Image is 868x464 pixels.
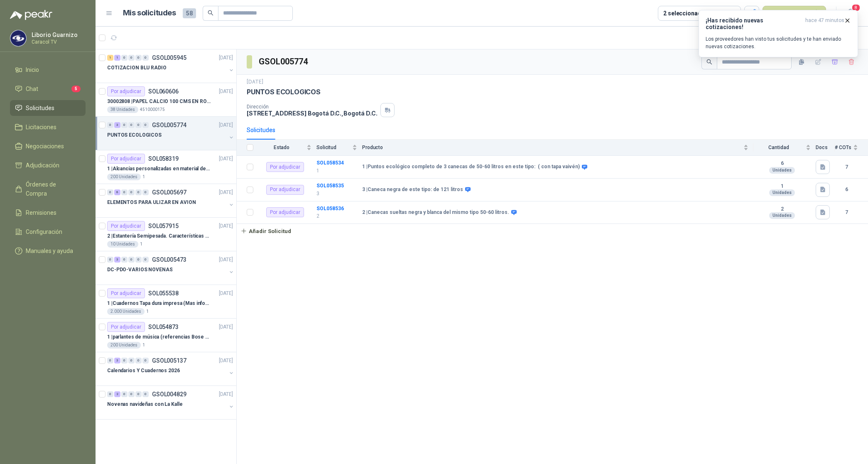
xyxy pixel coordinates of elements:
th: Solicitud [316,140,362,156]
span: Estado [258,145,305,150]
button: Añadir Solicitud [237,224,295,238]
p: [DATE] [219,88,233,96]
p: DC-PDO-VARIOS NOVENAS [107,266,172,274]
p: GSOL005137 [152,358,186,363]
b: SOL058535 [316,183,344,189]
b: 1 | Puntos ecológico completo de 3 canecas de 50-60 litros en este tipo: ( con tapa vaivén) [362,164,580,170]
span: Cantidad [753,145,804,150]
p: 1 [316,167,357,175]
p: ELEMENTOS PARA ULIZAR EN AVION [107,199,196,206]
div: 2 seleccionadas [663,9,708,18]
div: 0 [107,257,113,263]
span: hace 47 minutos [805,17,844,30]
div: 0 [107,122,113,128]
th: Docs [816,140,835,156]
a: Inicio [10,62,86,78]
div: 6 [114,189,120,195]
span: search [208,10,213,16]
p: [DATE] [219,357,233,365]
p: COTIZACION BLU RADIO [107,64,167,72]
div: 0 [128,391,135,397]
div: 0 [121,122,128,128]
div: 3 [114,358,120,363]
div: 3 [114,257,120,263]
h1: Mis solicitudes [123,7,176,19]
div: 0 [135,391,142,397]
div: 0 [107,358,113,363]
div: Por adjudicar [107,288,145,298]
p: SOL054873 [148,324,179,330]
p: 2 | Estantería Semipesada. Características en el adjunto [107,232,211,240]
a: Negociaciones [10,138,86,154]
a: 0 3 0 0 0 0 GSOL005137[DATE] Calendarios Y Cuadernos 2026 [107,356,235,382]
div: 0 [142,55,149,61]
div: Solicitudes [247,125,275,135]
a: 0 3 0 0 0 0 GSOL005774[DATE] PUNTOS ECOLOGICOS [107,120,235,147]
b: 6 [753,160,811,167]
span: Solicitud [316,145,351,150]
div: 0 [128,55,135,61]
div: 200 Unidades [107,174,141,180]
div: 0 [121,189,128,195]
a: Por adjudicarSOL054873[DATE] 1 |parlantes de música (referencias Bose o Alexa) CON MARCACION 1 LO... [96,319,236,352]
a: Remisiones [10,205,86,221]
p: [DATE] [219,155,233,163]
span: Órdenes de Compra [26,180,78,198]
div: 0 [135,358,142,363]
span: Adjudicación [26,161,59,170]
div: Por adjudicar [107,322,145,332]
b: 1 [753,183,811,190]
div: 10 Unidades [107,241,138,248]
p: GSOL005473 [152,257,186,263]
a: Por adjudicarSOL058319[DATE] 1 |Alcancías personalizadas en material de cerámica (VER ADJUNTO)200... [96,150,236,184]
p: Novenas navideñas con La Kalle [107,400,182,408]
h3: GSOL005774 [259,55,309,68]
p: SOL060606 [148,88,179,94]
b: 6 [835,186,858,194]
p: SOL055538 [148,290,179,296]
div: Por adjudicar [266,207,304,217]
div: 0 [121,358,128,363]
span: Solicitudes [26,103,54,113]
div: Unidades [769,189,795,196]
p: GSOL005697 [152,189,186,195]
p: 1 | Alcancías personalizadas en material de cerámica (VER ADJUNTO) [107,165,211,173]
div: 0 [135,189,142,195]
a: Añadir Solicitud [237,224,868,238]
p: [DATE] [219,390,233,398]
p: SOL058319 [148,156,179,162]
div: 0 [135,257,142,263]
h3: ¡Has recibido nuevas cotizaciones! [706,17,802,30]
p: GSOL004829 [152,391,186,397]
div: 0 [121,55,128,61]
button: 8 [843,6,858,21]
span: Producto [362,145,742,150]
span: Configuración [26,227,62,236]
a: Licitaciones [10,119,86,135]
div: 0 [121,257,128,263]
p: [DATE] [219,121,233,129]
a: Por adjudicarSOL057915[DATE] 2 |Estantería Semipesada. Características en el adjunto10 Unidades1 [96,218,236,251]
p: [DATE] [219,256,233,264]
p: 1 [146,308,149,315]
div: 0 [121,391,128,397]
a: Adjudicación [10,157,86,173]
div: 3 [114,122,120,128]
p: [DATE] [219,54,233,62]
button: Nueva solicitud [763,6,826,21]
div: 0 [128,189,135,195]
div: 0 [142,257,149,263]
b: 3 | Caneca negra de este tipo: de 121 litros [362,187,463,193]
a: 0 6 0 0 0 0 GSOL005697[DATE] ELEMENTOS PARA ULIZAR EN AVION [107,187,235,214]
a: Solicitudes [10,100,86,116]
span: # COTs [835,145,851,150]
p: Liborio Guarnizo [32,32,83,38]
img: Logo peakr [10,10,52,20]
th: Estado [258,140,316,156]
span: 5 [71,86,81,92]
div: Unidades [769,167,795,174]
p: Dirección [247,104,377,110]
p: [DATE] [247,78,263,86]
p: [DATE] [219,189,233,196]
th: Cantidad [753,140,816,156]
